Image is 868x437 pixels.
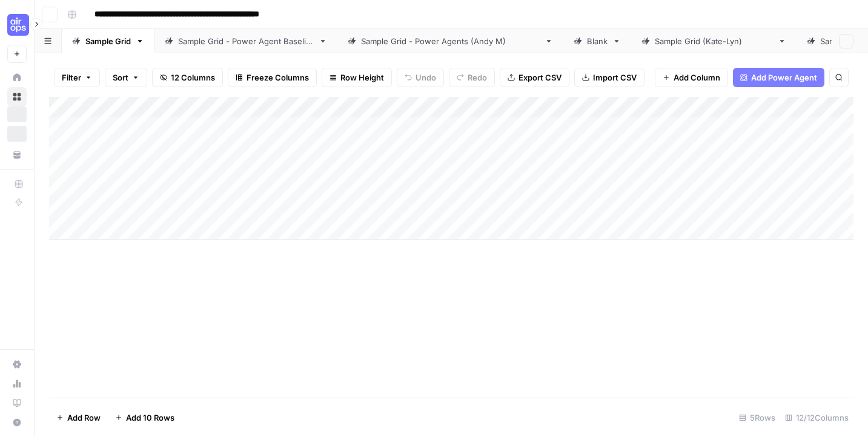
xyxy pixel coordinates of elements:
div: 12/12 Columns [780,408,853,427]
span: Import CSV [593,71,637,84]
img: September Cohort Logo [7,14,29,36]
span: Redo [468,71,487,84]
a: Sample Grid [62,29,154,53]
div: Sample Grid [820,35,866,47]
button: Redo [449,68,495,87]
a: Your Data [7,145,27,165]
a: Browse [7,87,27,107]
a: Sample Grid - Power Agents ([PERSON_NAME]) [337,29,563,53]
button: Row Height [322,68,392,87]
button: Help + Support [7,413,27,432]
div: Sample Grid [85,35,131,47]
button: Import CSV [574,68,644,87]
span: Freeze Columns [247,71,309,84]
span: Add Power Agent [751,71,817,84]
button: 12 Columns [152,68,223,87]
div: Sample Grid - Power Agents ([PERSON_NAME]) [361,35,540,47]
div: Sample Grid - Power Agent Baseline [178,35,314,47]
div: Sample Grid ([PERSON_NAME]) [655,35,773,47]
span: Add Row [67,412,101,424]
button: Freeze Columns [228,68,317,87]
button: Add 10 Rows [108,408,182,427]
a: Home [7,68,27,87]
button: Add Power Agent [733,68,824,87]
span: 12 Columns [171,71,215,84]
span: Filter [62,71,81,84]
button: Filter [54,68,100,87]
div: 5 Rows [734,408,780,427]
span: Add Column [674,71,720,84]
button: Add Column [655,68,728,87]
span: Undo [416,71,436,84]
a: Sample Grid ([PERSON_NAME]) [631,29,797,53]
button: Export CSV [500,68,569,87]
a: Learning Hub [7,393,27,413]
a: Sample Grid - Power Agent Baseline [154,29,337,53]
span: Export CSV [518,71,562,84]
span: Sort [113,71,128,84]
a: Usage [7,374,27,393]
button: Undo [397,68,444,87]
a: Blank [563,29,631,53]
span: Row Height [340,71,384,84]
a: Settings [7,355,27,374]
div: Blank [587,35,608,47]
button: Sort [105,68,147,87]
button: Add Row [49,408,108,427]
span: Add 10 Rows [126,412,174,424]
button: Workspace: September Cohort [7,10,27,40]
